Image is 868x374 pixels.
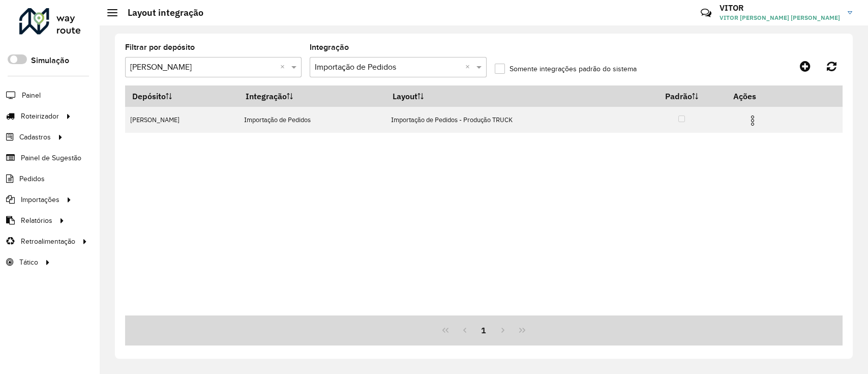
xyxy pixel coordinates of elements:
[720,3,840,13] h3: VITOR
[310,41,349,53] label: Integração
[117,7,203,18] h2: Layout integração
[465,61,474,73] span: Clear all
[495,64,637,74] label: Somente integrações padrão do sistema
[21,215,52,226] span: Relatórios
[280,61,289,73] span: Clear all
[125,85,238,107] th: Depósito
[21,236,75,247] span: Retroalimentação
[726,85,787,107] th: Ações
[21,194,59,205] span: Importações
[19,174,45,184] span: Pedidos
[19,132,51,142] span: Cadastros
[474,321,494,340] button: 1
[31,54,69,67] label: Simulação
[238,107,385,133] td: Importação de Pedidos
[238,85,385,107] th: Integração
[385,85,637,107] th: Layout
[21,111,59,122] span: Roteirizador
[21,153,81,163] span: Painel de Sugestão
[695,2,717,24] a: Contato Rápido
[637,85,726,107] th: Padrão
[125,107,238,133] td: [PERSON_NAME]
[125,41,195,53] label: Filtrar por depósito
[385,107,637,133] td: Importação de Pedidos - Produção TRUCK
[19,257,38,268] span: Tático
[720,13,840,22] span: VITOR [PERSON_NAME] [PERSON_NAME]
[22,90,41,101] span: Painel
